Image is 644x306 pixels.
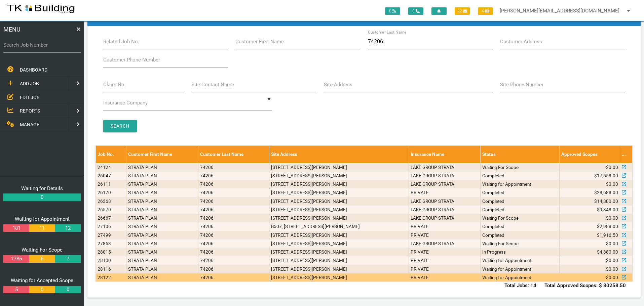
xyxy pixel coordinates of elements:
span: $9,348.00 [597,206,618,213]
td: STRATA PLAN [126,205,198,214]
td: STRATA PLAN [126,273,198,281]
td: B507, [STREET_ADDRESS][PERSON_NAME] [269,222,409,231]
span: 0 [408,7,423,15]
td: [STREET_ADDRESS][PERSON_NAME] [269,239,409,248]
label: Search Job Number [3,41,81,49]
th: Insurance Name [409,146,481,163]
td: Waiting For Scope [480,163,559,171]
span: $0.00 [606,240,618,247]
td: [STREET_ADDRESS][PERSON_NAME] [269,273,409,281]
td: STRATA PLAN [126,239,198,248]
td: [STREET_ADDRESS][PERSON_NAME] [269,171,409,180]
td: PRIVATE [409,248,481,256]
td: 74206 [198,222,269,231]
th: Customer Last Name [198,146,269,163]
td: [STREET_ADDRESS][PERSON_NAME] [269,197,409,205]
td: LAKE GROUP STRATA [409,214,481,222]
td: 74206 [198,248,269,256]
td: In Progress [480,248,559,256]
span: DASHBOARD [20,67,47,73]
td: 74206 [198,171,269,180]
span: $2,988.00 [597,223,618,230]
span: $0.00 [606,257,618,264]
td: 74206 [198,273,269,281]
td: [STREET_ADDRESS][PERSON_NAME] [269,265,409,273]
span: $17,558.00 [594,172,618,179]
td: 26047 [96,171,126,180]
td: 74206 [198,205,269,214]
td: [STREET_ADDRESS][PERSON_NAME] [269,214,409,222]
td: PRIVATE [409,265,481,273]
a: 6 [29,255,55,263]
td: 74206 [198,188,269,197]
td: LAKE GROUP STRATA [409,163,481,171]
td: [STREET_ADDRESS][PERSON_NAME] [269,231,409,239]
span: $0.00 [606,181,618,187]
a: Waiting for Accepted Scope [11,277,73,283]
label: Customer Phone Number [103,56,160,64]
a: 1785 [3,255,29,263]
td: STRATA PLAN [126,197,198,205]
label: Customer First Name [235,38,284,46]
td: STRATA PLAN [126,231,198,239]
td: STRATA PLAN [126,256,198,265]
td: [STREET_ADDRESS][PERSON_NAME] [269,248,409,256]
td: 74206 [198,180,269,188]
td: 27106 [96,222,126,231]
td: PRIVATE [409,273,481,281]
td: 26111 [96,180,126,188]
a: Waiting for Details [21,185,63,191]
th: ... [620,146,632,163]
td: PRIVATE [409,222,481,231]
span: 0 [385,7,400,15]
td: Completed [480,171,559,180]
td: [STREET_ADDRESS][PERSON_NAME] [269,205,409,214]
td: 74206 [198,231,269,239]
td: Waiting for Appointment [480,256,559,265]
td: Waiting for Appointment [480,273,559,281]
td: LAKE GROUP STRATA [409,180,481,188]
td: 74206 [198,214,269,222]
label: Customer Address [500,38,542,46]
td: 26667 [96,214,126,222]
td: LAKE GROUP STRATA [409,205,481,214]
b: Total Approved Scopes: $ 80258.50 [544,282,626,289]
span: REPORTS [20,108,40,114]
label: Site Contact Name [191,81,234,89]
th: Approved Scopes [560,146,620,163]
th: Site Address [269,146,409,163]
span: MENU [3,25,21,34]
a: 0 [3,193,81,201]
td: PRIVATE [409,231,481,239]
td: [STREET_ADDRESS][PERSON_NAME] [269,256,409,265]
b: Total Jobs: 14 [504,282,536,289]
a: 11 [29,224,55,232]
td: STRATA PLAN [126,248,198,256]
span: EDIT JOB [20,94,40,100]
label: Site Phone Number [500,81,543,89]
span: $4,880.00 [597,249,618,255]
td: Completed [480,231,559,239]
span: 4 [478,7,493,15]
td: Completed [480,188,559,197]
td: 74206 [198,197,269,205]
span: $28,688.00 [594,189,618,196]
td: STRATA PLAN [126,222,198,231]
span: $14,880.00 [594,198,618,205]
label: Related Job No. [103,38,139,46]
td: 28116 [96,265,126,273]
td: Waiting for Appointment [480,180,559,188]
td: Waiting for Appointment [480,265,559,273]
a: Waiting for Appointment [15,216,70,222]
a: 12 [55,224,80,232]
span: ADD JOB [20,81,39,86]
td: Completed [480,197,559,205]
a: Waiting For Scope [22,247,63,253]
span: $0.00 [606,215,618,221]
td: STRATA PLAN [126,171,198,180]
td: 27499 [96,231,126,239]
td: 24124 [96,163,126,171]
span: $0.00 [606,274,618,281]
td: PRIVATE [409,256,481,265]
td: 26570 [96,205,126,214]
